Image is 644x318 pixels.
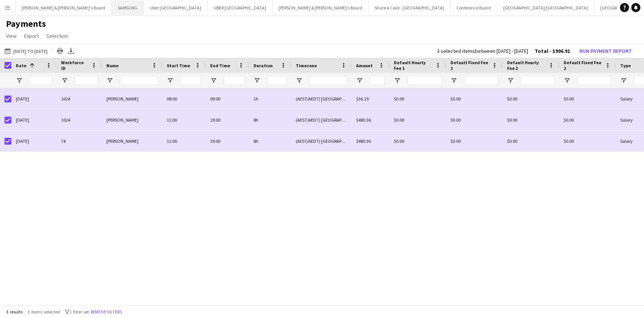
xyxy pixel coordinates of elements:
button: Open Filter Menu [16,77,23,84]
span: $36.19 [356,96,369,102]
app-action-btn: Export XLSX [66,46,75,56]
div: 08:00 [162,88,206,109]
span: Name [106,63,118,68]
div: $0.00 [559,88,616,109]
input: Default Fixed Fee 1 Filter Input [464,76,498,85]
div: $0.00 [389,131,446,151]
button: Open Filter Menu [356,77,363,84]
button: [PERSON_NAME] & [PERSON_NAME]'s Board [15,0,112,15]
span: Date [16,63,26,68]
button: Conference Board [450,0,497,15]
button: Open Filter Menu [167,77,174,84]
button: UBER [GEOGRAPHIC_DATA] [207,0,272,15]
button: [DATE] to [DATE] [3,46,49,56]
span: 1 filter set [69,309,89,315]
button: Open Filter Menu [210,77,217,84]
div: $0.00 [446,131,503,151]
button: Open Filter Menu [106,77,113,84]
div: (AEST/AEDT) [GEOGRAPHIC_DATA] [291,88,352,109]
span: Start Time [167,63,190,68]
div: 3 selected items between [DATE] - [DATE] [437,49,528,54]
div: $0.00 [503,131,559,151]
input: Default Hourly Fee 1 Filter Input [407,76,441,85]
a: View [3,31,20,41]
span: 3 items selected [28,309,60,315]
div: $0.00 [446,110,503,130]
div: 74 [57,131,102,151]
span: $480.36 [356,117,371,123]
div: 1024 [57,110,102,130]
span: Workforce ID [61,60,88,71]
button: Share A Coke - [GEOGRAPHIC_DATA] [369,0,450,15]
span: Total - $996.91 [535,48,570,54]
input: Date Filter Input [29,76,52,85]
div: $0.00 [559,131,616,151]
span: Duration [254,63,273,68]
div: $0.00 [503,110,559,130]
span: Default Hourly Fee 1 [394,60,432,71]
button: Uber [GEOGRAPHIC_DATA] [144,0,207,15]
input: Start Time Filter Input [180,76,201,85]
span: [PERSON_NAME] [106,117,138,123]
div: 09:00 [206,88,249,109]
app-action-btn: Print [55,46,65,56]
div: 11:00 [162,131,206,151]
span: View [6,32,17,39]
div: $0.00 [559,110,616,130]
div: [DATE] [11,110,57,130]
input: Default Fixed Fee 2 Filter Input [577,76,611,85]
div: $0.00 [389,110,446,130]
div: 19:00 [206,131,249,151]
a: Selection [43,31,71,41]
button: Remove filters [89,308,123,316]
span: Export [24,32,39,39]
button: Open Filter Menu [254,77,260,84]
button: Open Filter Menu [620,77,627,84]
span: Default Fixed Fee 1 [450,60,489,71]
button: Open Filter Menu [507,77,514,84]
div: 8h [249,131,291,151]
span: $480.36 [356,138,371,144]
button: Open Filter Menu [450,77,457,84]
input: Default Hourly Fee 2 Filter Input [521,76,555,85]
button: [PERSON_NAME] & [PERSON_NAME]'s Board [272,0,369,15]
button: Open Filter Menu [394,77,401,84]
span: Amount [356,63,373,68]
span: Default Hourly Fee 2 [507,60,546,71]
input: Amount Filter Input [370,76,385,85]
div: 11:00 [162,110,206,130]
div: 8h [249,110,291,130]
div: $0.00 [503,88,559,109]
button: Open Filter Menu [564,77,570,84]
button: Open Filter Menu [296,77,303,84]
div: 19:00 [206,110,249,130]
span: [PERSON_NAME] [106,138,138,144]
div: (AEST/AEDT) [GEOGRAPHIC_DATA] [291,131,352,151]
span: Default Fixed Fee 2 [564,60,602,71]
div: [DATE] [11,88,57,109]
div: $0.00 [446,88,503,109]
input: Name Filter Input [120,76,158,85]
span: End Time [210,63,230,68]
input: Timezone Filter Input [309,76,347,85]
div: 1h [249,88,291,109]
button: SAMSUNG [112,0,144,15]
span: [PERSON_NAME] [106,96,138,102]
span: Selection [46,32,68,39]
button: Open Filter Menu [61,77,68,84]
span: Timezone [296,63,317,68]
div: (AEST/AEDT) [GEOGRAPHIC_DATA] [291,110,352,130]
button: [GEOGRAPHIC_DATA]/[GEOGRAPHIC_DATA] [497,0,594,15]
button: Run Payment Report [576,46,635,56]
span: Type [620,63,631,68]
div: 1024 [57,88,102,109]
div: [DATE] [11,131,57,151]
a: Export [21,31,42,41]
div: $0.00 [389,88,446,109]
input: End Time Filter Input [224,76,244,85]
input: Workforce ID Filter Input [75,76,97,85]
